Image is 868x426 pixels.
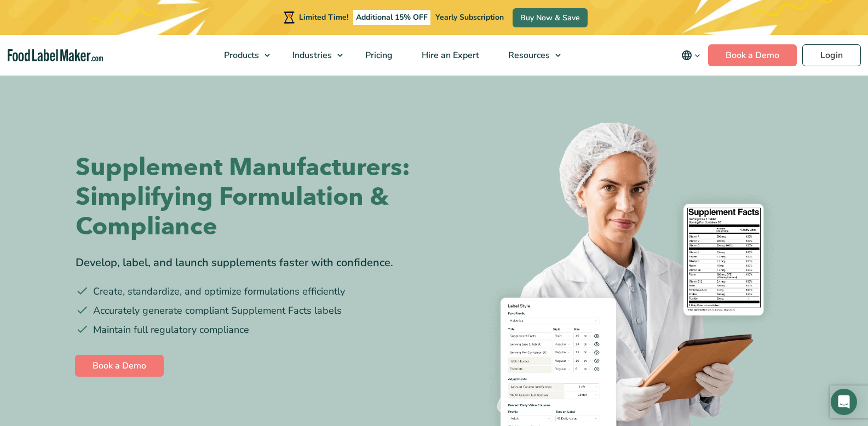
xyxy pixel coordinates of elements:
a: Pricing [351,35,405,76]
a: Login [802,44,861,66]
h1: Supplement Manufacturers: Simplifying Formulation & Compliance [76,153,426,241]
a: Book a Demo [75,355,164,377]
span: Products [221,49,260,61]
span: Hire an Expert [418,49,480,61]
span: Resources [505,49,551,61]
a: Buy Now & Save [513,8,588,27]
div: Open Intercom Messenger [831,389,857,415]
span: Industries [289,49,333,61]
a: Resources [494,35,566,76]
li: Create, standardize, and optimize formulations efficiently [76,284,426,299]
span: Pricing [362,49,394,61]
span: Yearly Subscription [435,12,504,22]
span: Additional 15% OFF [353,10,430,25]
li: Accurately generate compliant Supplement Facts labels [76,303,426,318]
a: Industries [278,35,348,76]
span: Limited Time! [299,12,348,22]
div: Develop, label, and launch supplements faster with confidence. [76,255,426,271]
a: Products [210,35,275,76]
a: Hire an Expert [407,35,491,76]
a: Book a Demo [708,44,797,66]
li: Maintain full regulatory compliance [76,323,426,337]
